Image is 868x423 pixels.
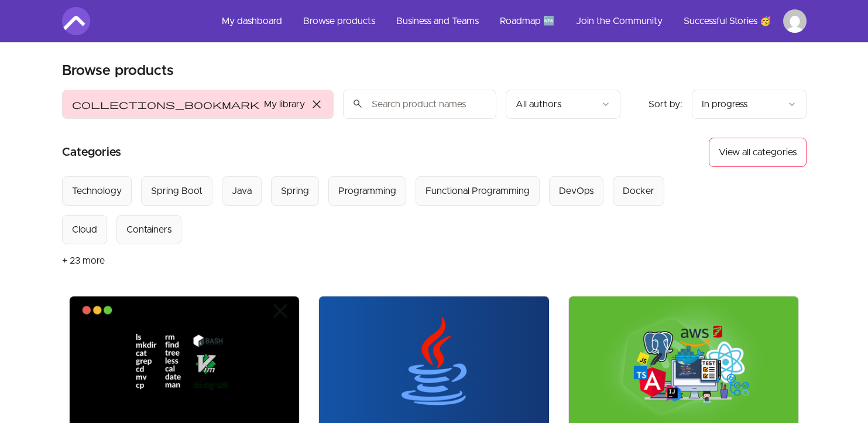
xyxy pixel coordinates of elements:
div: DevOps [559,184,593,198]
img: Amigoscode logo [62,7,90,35]
a: Join the Community [567,7,672,35]
div: Java [232,184,252,198]
input: Search product names [343,90,496,119]
div: Functional Programming [426,184,530,198]
span: collections_bookmark [72,97,259,111]
span: close [310,97,324,111]
div: Cloud [72,223,97,237]
a: My dashboard [212,7,291,35]
span: search [352,95,363,112]
img: Profile image for Wissal Technologie [783,9,807,33]
div: Spring [281,184,309,198]
h2: Browse products [62,62,174,80]
button: Filter by author [506,90,620,119]
a: Business and Teams [387,7,488,35]
a: Successful Stories 🥳 [674,7,781,35]
button: View all categories [709,138,807,167]
button: + 23 more [62,244,105,277]
button: Product sort options [692,90,807,119]
a: Roadmap 🆕 [490,7,564,35]
span: Sort by: [649,100,682,109]
div: Containers [126,223,171,237]
button: Filter by My library [62,90,334,119]
nav: Main [212,7,807,35]
div: Programming [338,184,396,198]
h2: Categories [62,138,121,167]
div: Spring Boot [151,184,203,198]
a: Browse products [294,7,385,35]
div: Docker [623,184,654,198]
div: Technology [72,184,122,198]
